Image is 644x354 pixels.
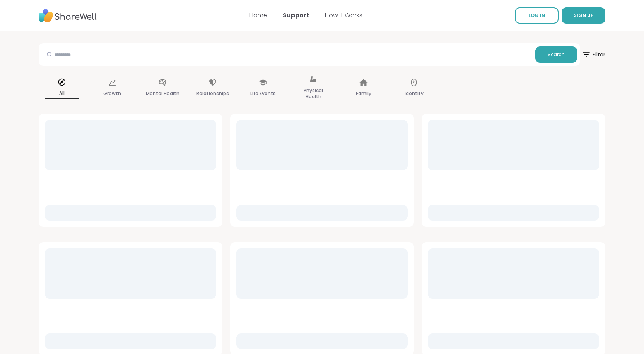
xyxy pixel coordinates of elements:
button: SIGN UP [562,7,605,24]
p: Growth [103,89,121,98]
p: Physical Health [296,86,330,101]
span: Search [548,51,565,58]
span: SIGN UP [574,12,594,19]
span: Filter [582,45,605,64]
a: Home [249,11,267,20]
p: Family [356,89,371,98]
p: Identity [405,89,424,98]
a: Support [283,11,309,20]
p: Life Events [250,89,276,98]
p: Mental Health [146,89,179,98]
button: Filter [582,43,605,66]
span: LOG IN [528,12,545,19]
a: How It Works [325,11,362,20]
button: Search [535,46,577,63]
a: LOG IN [515,7,559,24]
img: ShareWell Nav Logo [39,5,97,26]
p: All [45,89,79,99]
p: Relationships [196,89,229,98]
